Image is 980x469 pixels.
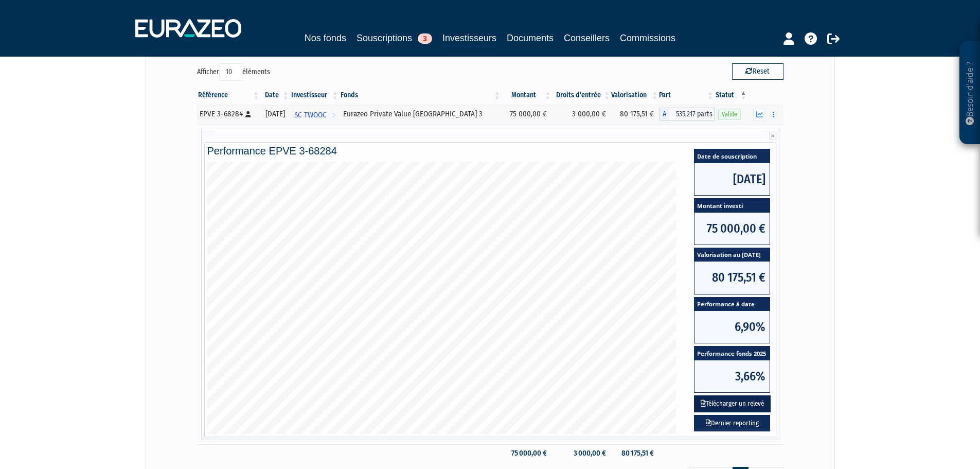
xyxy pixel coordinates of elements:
[340,86,502,104] th: Fonds: activer pour trier la colonne par ordre croissant
[694,149,770,163] span: Date de souscription
[502,444,552,462] td: 75 000,00 €
[442,31,496,47] a: Investisseurs
[502,86,552,104] th: Montant: activer pour trier la colonne par ordre croissant
[197,86,261,104] th: Référence : activer pour trier la colonne par ordre croissant
[669,108,715,121] span: 535,217 parts
[694,248,770,262] span: Valorisation au [DATE]
[659,86,715,104] th: Part: activer pour trier la colonne par ordre croissant
[564,31,610,45] a: Conseillers
[343,109,498,119] div: Eurazeo Private Value [GEOGRAPHIC_DATA] 3
[264,109,286,119] div: [DATE]
[718,110,741,119] span: Valide
[694,311,770,343] span: 6,90%
[964,47,976,140] p: Besoin d'aide ?
[659,108,715,121] div: A - Eurazeo Private Value Europe 3
[620,31,675,45] a: Commissions
[611,104,659,125] td: 80 175,51 €
[135,19,241,38] img: 1732889491-logotype_eurazeo_blanc_rvb.png
[694,298,770,311] span: Performance à date
[659,108,669,121] span: A
[200,109,257,119] div: EPVE 3-68284
[611,86,659,104] th: Valorisation: activer pour trier la colonne par ordre croissant
[294,106,327,125] span: SC TWOOC
[507,31,554,45] a: Documents
[207,145,773,157] h4: Performance EPVE 3-68284
[694,163,770,195] span: [DATE]
[290,86,340,104] th: Investisseur: activer pour trier la colonne par ordre croissant
[290,104,340,125] a: SC TWOOC
[552,104,611,125] td: 3 000,00 €
[332,106,335,125] i: Voir l'investisseur
[694,213,770,245] span: 75 000,00 €
[552,444,611,462] td: 3 000,00 €
[245,111,251,117] i: [Français] Personne physique
[418,33,432,44] span: 3
[197,63,270,81] label: Afficher éléments
[502,104,552,125] td: 75 000,00 €
[357,31,432,45] a: Souscriptions3
[552,86,611,104] th: Droits d'entrée: activer pour trier la colonne par ordre croissant
[715,86,747,104] th: Statut : activer pour trier la colonne par ordre d&eacute;croissant
[219,63,242,81] select: Afficheréléments
[694,346,770,360] span: Performance fonds 2025
[694,262,770,293] span: 80 175,51 €
[732,63,783,80] button: Reset
[260,86,290,104] th: Date: activer pour trier la colonne par ordre croissant
[305,31,346,45] a: Nos fonds
[694,199,770,213] span: Montant investi
[694,395,771,412] button: Télécharger un relevé
[611,444,659,462] td: 80 175,51 €
[694,415,770,432] a: Dernier reporting
[694,360,770,392] span: 3,66%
